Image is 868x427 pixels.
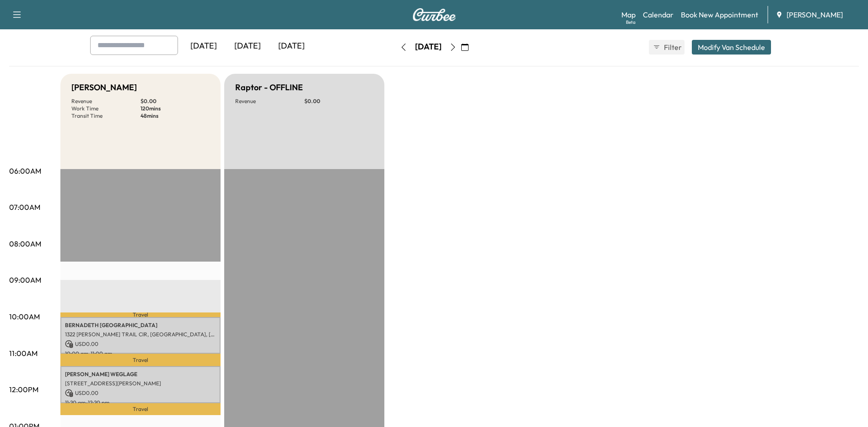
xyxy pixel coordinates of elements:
[71,98,140,105] p: Revenue
[621,9,636,20] a: MapBeta
[787,9,843,20] span: [PERSON_NAME]
[65,380,216,387] p: [STREET_ADDRESS][PERSON_NAME]
[681,9,758,20] a: Book New Appointment
[71,81,137,94] h5: [PERSON_NAME]
[412,8,456,21] img: Curbee Logo
[415,41,442,53] div: [DATE]
[65,340,216,348] p: USD 0.00
[9,202,40,213] p: 07:00AM
[140,105,210,112] p: 120 mins
[65,350,216,357] p: 10:00 am - 11:00 am
[649,40,685,55] button: Filter
[140,98,210,105] p: $ 0.00
[182,36,226,57] div: [DATE]
[140,112,210,120] p: 48 mins
[692,40,771,55] button: Modify Van Schedule
[65,389,216,397] p: USD 0.00
[235,98,304,105] p: Revenue
[71,112,140,120] p: Transit Time
[65,331,216,338] p: 1322 [PERSON_NAME] TRAIL CIR, [GEOGRAPHIC_DATA], [GEOGRAPHIC_DATA], [GEOGRAPHIC_DATA]
[9,165,41,176] p: 06:00AM
[60,312,221,317] p: Travel
[65,399,216,406] p: 11:20 am - 12:20 pm
[626,19,636,26] div: Beta
[9,238,41,249] p: 08:00AM
[235,81,303,94] h5: Raptor - OFFLINE
[9,311,40,322] p: 10:00AM
[65,322,216,329] p: BERNADETH [GEOGRAPHIC_DATA]
[643,9,674,20] a: Calendar
[9,274,41,285] p: 09:00AM
[60,403,221,415] p: Travel
[304,98,373,105] p: $ 0.00
[9,384,38,395] p: 12:00PM
[71,105,140,112] p: Work Time
[65,371,216,378] p: [PERSON_NAME] WEGLAGE
[60,354,221,366] p: Travel
[664,42,680,53] span: Filter
[226,36,270,57] div: [DATE]
[270,36,313,57] div: [DATE]
[9,348,38,359] p: 11:00AM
